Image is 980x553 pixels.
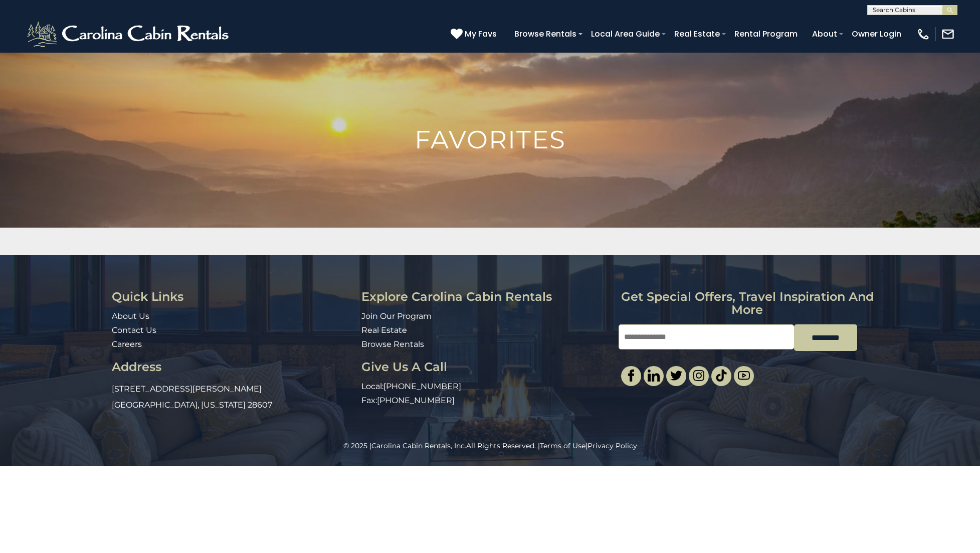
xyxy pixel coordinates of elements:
[729,25,803,43] a: Rental Program
[112,360,354,374] h3: Address
[941,27,955,41] img: mail-regular-white.png
[371,441,466,450] a: Carolina Cabin Rentals, Inc.
[361,381,611,393] p: Local:
[361,311,432,321] a: Join Our Program
[540,441,585,450] a: Terms of Use
[361,325,407,335] a: Real Estate
[451,28,499,41] a: My Favs
[807,25,842,43] a: About
[670,370,682,382] img: twitter-single.svg
[847,25,906,43] a: Owner Login
[112,290,354,303] h3: Quick Links
[693,370,705,382] img: instagram-single.svg
[361,360,611,374] h3: Give Us A Call
[715,370,727,382] img: tiktok.svg
[112,339,142,349] a: Careers
[112,311,149,321] a: About Us
[383,382,461,391] a: [PHONE_NUMBER]
[25,19,233,49] img: White-1-2.png
[509,25,581,43] a: Browse Rentals
[343,441,466,450] span: © 2025 |
[619,290,876,317] h3: Get special offers, travel inspiration and more
[361,339,424,349] a: Browse Rentals
[738,370,750,382] img: youtube-light.svg
[465,28,497,40] span: My Favs
[112,381,354,413] p: [STREET_ADDRESS][PERSON_NAME] [GEOGRAPHIC_DATA], [US_STATE] 28607
[669,25,725,43] a: Real Estate
[23,441,957,451] p: All Rights Reserved. | |
[648,370,660,382] img: linkedin-single.svg
[361,290,611,303] h3: Explore Carolina Cabin Rentals
[625,370,637,382] img: facebook-single.svg
[916,27,930,41] img: phone-regular-white.png
[586,25,665,43] a: Local Area Guide
[361,395,611,407] p: Fax:
[587,441,637,450] a: Privacy Policy
[112,325,156,335] a: Contact Us
[377,396,455,405] a: [PHONE_NUMBER]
